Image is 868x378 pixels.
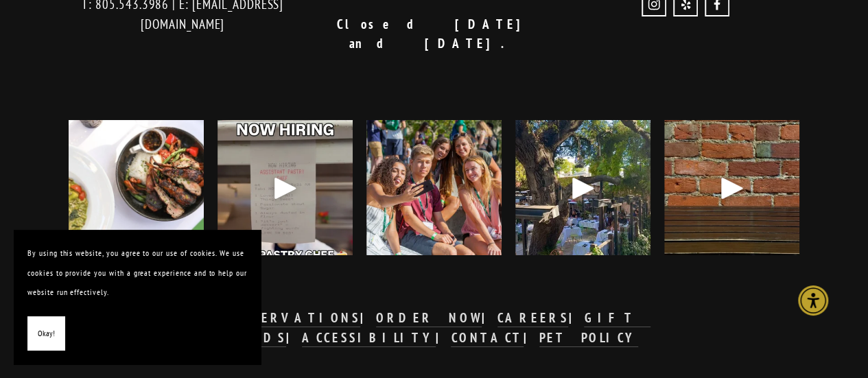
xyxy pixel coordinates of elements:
div: Accessibility Menu [798,285,828,316]
a: CAREERS [497,309,569,327]
a: RESERVATIONS [233,309,360,327]
span: Okay! [38,324,55,344]
a: ORDER NOW [376,309,482,327]
a: CONTACT [451,329,524,347]
div: Play [269,172,302,204]
section: Cookie banner [14,230,261,364]
img: Welcome back, Mustangs! 🐎 WOW Week is here and we&rsquo;re excited to kick off the school year wi... [366,120,502,255]
a: ACCESSIBILITY [302,329,435,347]
strong: | [524,329,539,346]
strong: | [482,309,497,326]
strong: CAREERS [497,309,569,326]
div: Play [567,172,600,204]
button: Okay! [27,316,65,351]
strong: | [436,329,451,346]
strong: ORDER NOW [376,309,482,326]
strong: | [360,309,376,326]
img: The countdown to holiday parties has begun! 🎉 Whether you&rsquo;re planning something cozy at Nov... [51,120,220,255]
strong: ACCESSIBILITY [302,329,435,346]
strong: | [568,309,584,326]
strong: PET POLICY [539,329,638,346]
p: By using this website, you agree to our use of cookies. We use cookies to provide you with a grea... [27,244,247,303]
strong: | [286,329,302,346]
div: Play [716,172,749,204]
strong: RESERVATIONS [233,309,360,326]
strong: Closed [DATE] and [DATE]. [337,16,546,52]
a: PET POLICY [539,329,638,347]
strong: CONTACT [451,329,524,346]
